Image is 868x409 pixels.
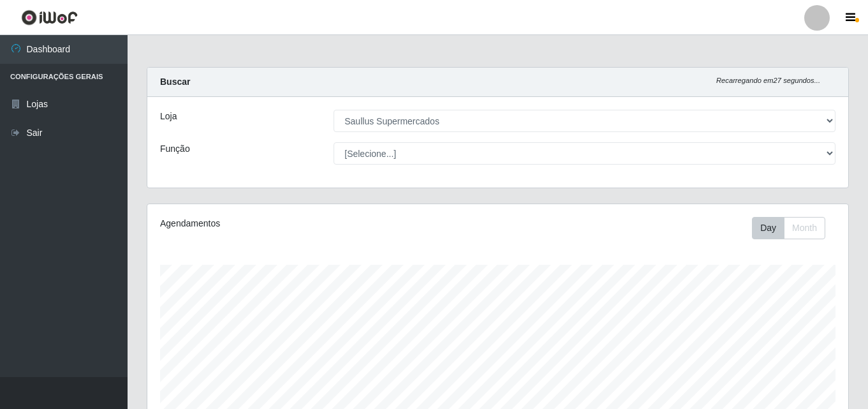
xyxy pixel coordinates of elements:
[752,217,825,239] div: First group
[160,142,190,156] label: Função
[716,77,820,84] i: Recarregando em 27 segundos...
[21,10,78,26] img: CoreUI Logo
[160,217,430,230] div: Agendamentos
[160,77,190,87] strong: Buscar
[752,217,784,239] button: Day
[784,217,825,239] button: Month
[160,110,177,123] label: Loja
[752,217,835,239] div: Toolbar with button groups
